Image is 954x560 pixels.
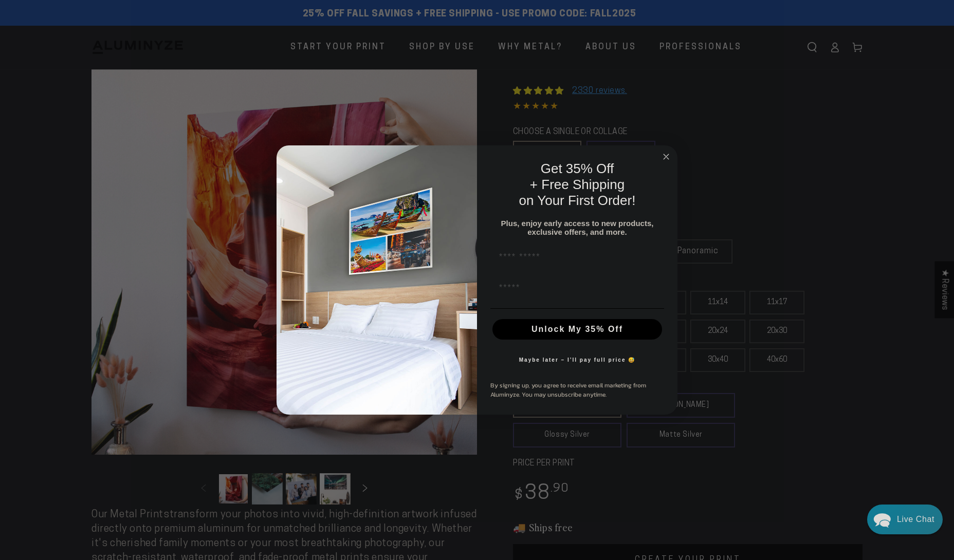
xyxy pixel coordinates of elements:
[530,177,625,192] span: + Free Shipping
[660,151,672,163] button: Close dialog
[277,145,477,415] img: 728e4f65-7e6c-44e2-b7d1-0292a396982f.jpeg
[897,505,934,534] div: Contact Us Directly
[490,381,646,399] span: By signing up, you agree to receive email marketing from Aluminyze. You may unsubscribe anytime.
[492,319,662,340] button: Unlock My 35% Off
[514,350,641,370] button: Maybe later – I’ll pay full price 😅
[867,505,943,534] div: Chat widget toggle
[490,308,664,309] img: underline
[541,161,614,176] span: Get 35% Off
[501,219,654,236] span: Plus, enjoy early access to new products, exclusive offers, and more.
[519,193,636,208] span: on Your First Order!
